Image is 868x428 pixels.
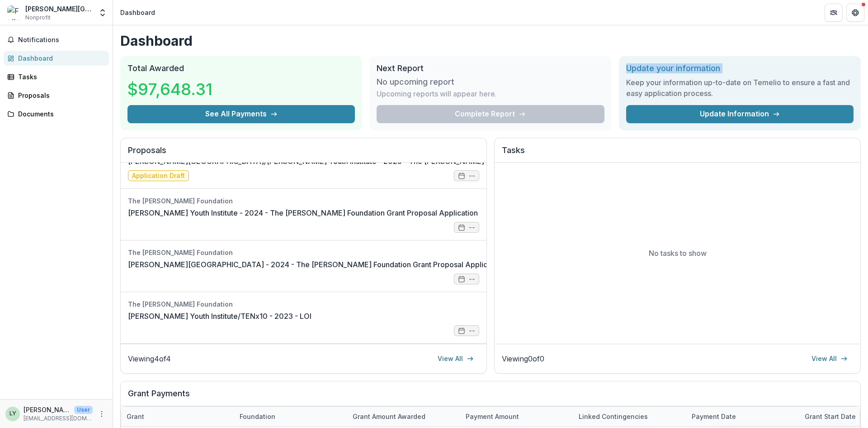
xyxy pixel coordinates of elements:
[128,353,171,364] p: Viewing 4 of 4
[377,77,454,87] h3: No upcoming report
[7,5,22,20] img: Fuller Theological Seminary/Fuller Youth Institute
[9,411,16,417] div: Lauren Yamaoka
[24,414,93,423] p: [EMAIL_ADDRESS][DOMAIN_NAME]
[18,91,102,100] div: Proposals
[4,88,109,103] a: Proposals
[117,6,159,19] nav: breadcrumb
[432,351,479,366] a: View All
[626,63,854,73] h2: Update your information
[460,407,573,426] div: Payment Amount
[573,407,686,426] div: Linked Contingencies
[502,145,853,163] h2: Tasks
[4,33,109,47] button: Notifications
[96,409,107,419] button: More
[799,412,861,421] div: Grant start date
[121,412,150,421] div: Grant
[120,8,155,17] div: Dashboard
[649,248,707,259] p: No tasks to show
[25,14,51,22] span: Nonprofit
[4,69,109,84] a: Tasks
[347,407,460,426] div: Grant amount awarded
[128,145,479,163] h2: Proposals
[18,72,102,82] div: Tasks
[127,105,355,123] button: See All Payments
[128,207,478,218] a: [PERSON_NAME] Youth Institute - 2024 - The [PERSON_NAME] Foundation Grant Proposal Application
[121,407,234,426] div: Grant
[128,389,853,406] h2: Grant Payments
[128,311,311,322] a: [PERSON_NAME] Youth Institute/TENx10 - 2023 - LOI
[127,63,355,73] h2: Total Awarded
[686,407,799,426] div: Payment date
[377,63,604,73] h2: Next Report
[18,53,102,63] div: Dashboard
[96,4,109,22] button: Open entity switcher
[18,109,102,119] div: Documents
[4,51,109,66] a: Dashboard
[573,412,653,421] div: Linked Contingencies
[626,105,854,123] a: Update Information
[626,77,854,99] h3: Keep your information up-to-date on Temelio to ensure a fast and easy application process.
[120,33,861,49] h1: Dashboard
[460,412,524,421] div: Payment Amount
[24,405,71,414] p: [PERSON_NAME]
[18,36,105,44] span: Notifications
[127,77,212,101] h3: $97,648.31
[234,407,347,426] div: Foundation
[377,88,497,99] p: Upcoming reports will appear here.
[502,353,544,364] p: Viewing 0 of 0
[128,259,504,270] a: [PERSON_NAME][GEOGRAPHIC_DATA] - 2024 - The [PERSON_NAME] Foundation Grant Proposal Application
[825,4,843,22] button: Partners
[74,406,93,414] p: User
[4,106,109,121] a: Documents
[234,412,281,421] div: Foundation
[806,351,853,366] a: View All
[25,4,93,14] div: [PERSON_NAME][GEOGRAPHIC_DATA]/[PERSON_NAME][GEOGRAPHIC_DATA]
[347,412,431,421] div: Grant amount awarded
[846,4,864,22] button: Get Help
[128,156,617,167] a: [PERSON_NAME][GEOGRAPHIC_DATA]/[PERSON_NAME] Youth Institute - 2025 - The [PERSON_NAME] Foundatio...
[686,412,741,421] div: Payment date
